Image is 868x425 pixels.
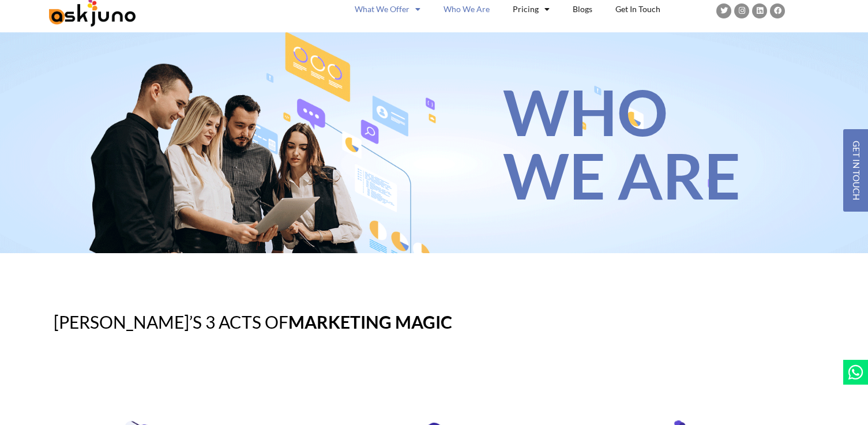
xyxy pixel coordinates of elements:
[852,141,861,200] span: GET IN TOUCH
[54,311,815,332] h2: [PERSON_NAME]’s 3 Acts of
[503,80,832,206] h1: WHO WE ARE
[288,311,452,332] strong: Marketing Magic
